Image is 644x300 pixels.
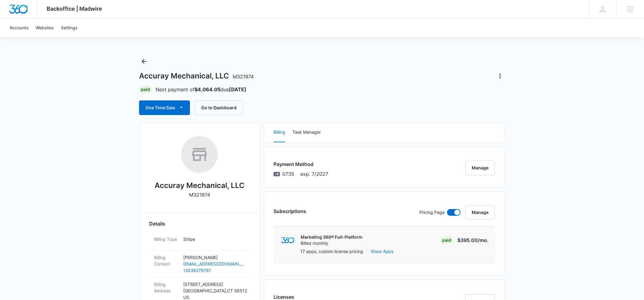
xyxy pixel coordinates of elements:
dt: Billing Address [154,281,178,294]
dt: Billing Type [154,236,178,242]
button: Billing [274,123,285,142]
button: Go to Dashboard [195,100,243,115]
p: Stripe [183,236,245,242]
a: Accounts [6,18,32,37]
button: One Time Sale [139,100,190,115]
span: Mastercard ending with [282,170,294,178]
button: Show Apps [371,248,393,255]
p: 17 apps, custom license pricing [300,248,363,255]
dt: Billing Contact [154,254,178,267]
p: Pricing Page [419,209,445,216]
p: $395.00 [457,237,488,244]
button: Manage [465,205,495,220]
span: Details [149,220,165,227]
span: M321974 [233,74,254,80]
img: marketing360Logo [281,237,294,244]
h1: Accuray Mechanical, LLC [139,71,254,81]
button: Manage [465,161,495,175]
a: [EMAIL_ADDRESS][DOMAIN_NAME] [183,261,245,267]
a: Settings [57,18,81,37]
div: Billing TypeStripe [149,232,250,251]
span: exp. 7/2027 [300,170,328,178]
a: 12036278781 [183,267,245,273]
p: Billed monthly [301,240,363,246]
h2: Accuray Mechanical, LLC [155,180,245,191]
p: M321974 [189,191,210,198]
p: Marketing 360® Full-Platform [301,234,363,240]
a: Websites [32,18,57,37]
div: Paid [139,86,152,93]
button: Back [139,56,149,66]
div: Billing Contact[PERSON_NAME][EMAIL_ADDRESS][DOMAIN_NAME]12036278781 [149,251,250,277]
p: [PERSON_NAME] [183,254,245,261]
button: Actions [495,71,505,81]
span: /mo. [478,237,488,243]
div: Paid [440,237,453,244]
button: Task Manager [292,123,321,142]
strong: [DATE] [229,86,246,92]
span: Backoffice | Madwire [47,5,102,12]
p: Next payment of due [156,86,246,93]
h3: Subscriptions [274,208,306,215]
h3: Payment Method [274,161,328,168]
strong: $4,064.05 [195,86,220,92]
